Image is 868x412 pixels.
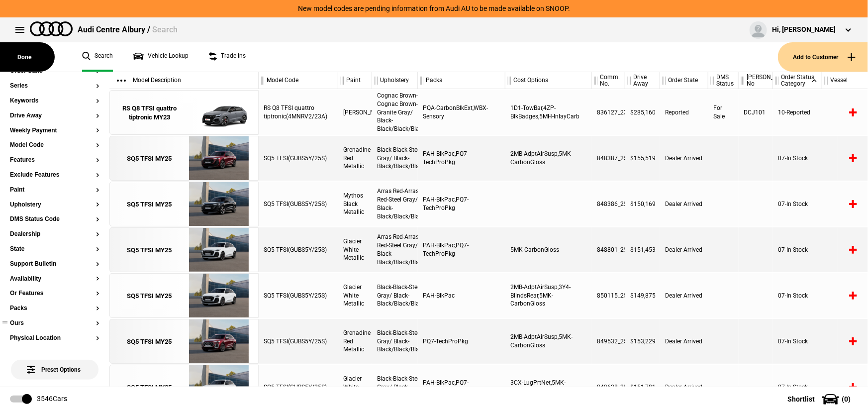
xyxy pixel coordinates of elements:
section: Availability [10,276,99,291]
button: Exclude Features [10,172,99,179]
div: RS Q8 TFSI quattro tiptronic(4MNRV2/23A) [259,90,338,135]
div: SQ5 TFSI(GUBS5Y/25S) [259,319,338,364]
div: PAH-BlkPac,PQ7-TechProPkg [418,136,505,181]
div: $151,781 [625,365,660,410]
div: 07-In Stock [773,273,822,318]
div: 836127_23 [592,90,625,135]
div: SQ5 TFSI MY25 [127,200,172,209]
button: Dealership [10,231,99,238]
div: 849628_25 [592,365,625,410]
div: $151,453 [625,227,660,272]
a: SQ5 TFSI MY25 [115,136,184,181]
div: DCJ101 [739,90,773,135]
button: Support Bulletin [10,261,99,268]
div: 07-In Stock [773,365,822,410]
button: Paint [10,187,99,194]
button: Series [10,83,99,90]
button: Weekly Payment [10,127,99,134]
section: Keywords [10,98,99,112]
div: 2MB-AdptAirSusp,5MK-CarbonGloss [505,319,592,364]
div: Cognac Brown-Cognac Brown-Granite Gray/ Black-Black/Black/Black [372,90,418,135]
span: ( 0 ) [842,396,851,403]
div: Reported [660,90,708,135]
button: Keywords [10,98,99,104]
div: Grenadine Red Metallic [338,136,372,181]
div: 2MB-AdptAirSusp,3Y4-BlindsRear,5MK-CarbonGloss [505,273,592,318]
div: $285,160 [625,90,660,135]
section: Order State [10,68,99,83]
div: DMS Status [708,72,738,89]
div: 10-Reported [773,90,822,135]
section: Or Features [10,290,99,305]
div: Dealer Arrived [660,319,708,364]
a: SQ5 TFSI MY25 [115,228,184,273]
div: Black-Black-Steel Gray/ Black-Black/Black/Black [372,365,418,410]
div: PAH-BlkPac [418,273,505,318]
button: State [10,246,99,253]
div: 2MB-AdptAirSusp,5MK-CarbonGloss [505,136,592,181]
section: Support Bulletin [10,261,99,276]
a: RS Q8 TFSI quattro tiptronic MY23 [115,91,184,135]
section: Model Code [10,142,99,157]
button: DMS Status Code [10,216,99,223]
section: State [10,246,99,261]
button: Add to Customer [778,42,868,72]
div: RS Q8 TFSI quattro tiptronic MY23 [115,104,184,122]
img: Audi_4MNRV2_23A_QN_T3T3_PQA_WBX_1D1_4ZP_5MH_(Nadin:_1D1_4ZP_5MH_6FQ_C86_PL2_PQA_WBX_YEB_YJZ)_ext.png [184,91,253,135]
div: Model Description [109,72,258,89]
button: Shortlist(0) [772,387,868,412]
a: SQ5 TFSI MY25 [115,274,184,318]
div: Arras Red-Arras Red-Steel Gray/ Black-Black/Black/Black [372,227,418,272]
div: Glacier White Metallic [338,365,372,410]
div: Glacier White Metallic [338,273,372,318]
div: 1D1-TowBar,4ZP-BlkBadges,5MH-InlayCarb [505,90,592,135]
div: 07-In Stock [773,227,822,272]
div: Order Status Category [773,72,822,89]
div: SQ5 TFSI MY25 [127,337,172,346]
div: Packs [418,72,505,89]
section: Features [10,157,99,172]
section: Paint [10,187,99,202]
section: Ours [10,320,99,335]
img: Audi_GUBS5Y_25S_OR_2Y2Y_PAH_5MK_WA2_6FJ_PQ7_PYH_PWV_53D_(Nadin:_53D_5MK_6FJ_C56_PAH_PQ7_PWV_PYH_S... [184,228,253,273]
div: Dealer Arrived [660,273,708,318]
img: Audi_GUBS5Y_25S_GX_2Y2Y_PAH_2MB_5MK_WA2_3Y4_6FJ_53A_PYH_PWO_(Nadin:_2MB_3Y4_53A_5MK_6FJ_C56_PAH_P... [184,274,253,318]
button: Availability [10,276,99,283]
button: Ours [10,320,99,327]
div: Audi Centre Albury / [78,24,178,35]
div: SQ5 TFSI(GUBS5Y/25S) [259,136,338,181]
section: Dealership [10,231,99,246]
div: PAH-BlkPac,PQ7-TechProPkg [418,227,505,272]
div: $155,519 [625,136,660,181]
div: PQA-CarbonBlkExt,WBX-Sensory [418,90,505,135]
div: 5MK-CarbonGloss [505,227,592,272]
div: Mythos Black Metallic [338,182,372,226]
div: SQ5 TFSI MY25 [127,383,172,392]
div: SQ5 TFSI MY25 [127,246,172,255]
div: Black-Black-Steel Gray/ Black-Black/Black/Black [372,319,418,364]
img: audi.png [30,21,73,36]
div: Grenadine Red Metallic [338,319,372,364]
div: Cost Options [505,72,591,89]
span: Preset Options [29,354,81,373]
div: $150,169 [625,182,660,226]
div: PAH-BlkPac,PQ7-TechProPkg [418,365,505,410]
div: Dealer Arrived [660,182,708,226]
div: Dealer Arrived [660,136,708,181]
div: 3546 Cars [37,394,67,404]
div: Black-Black-Steel Gray/ Black-Black/Black/Black [372,273,418,318]
div: For Sale [708,90,739,135]
div: Dealer Arrived [660,365,708,410]
div: 3CX-LugPrtNet,5MK-CarbonGloss [505,365,592,410]
div: [PERSON_NAME] [338,90,372,135]
button: Or Features [10,290,99,297]
div: SQ5 TFSI(GUBS5Y/25S) [259,227,338,272]
div: Comm. No. [592,72,625,89]
span: Shortlist [787,396,815,403]
div: Black-Black-Steel Gray/ Black-Black/Black/Black [372,136,418,181]
div: Drive Away [625,72,660,89]
section: Series [10,83,99,98]
section: DMS Status Code [10,216,99,231]
div: Upholstery [372,72,417,89]
div: Arras Red-Arras Red-Steel Gray/ Black-Black/Black/Black [372,182,418,226]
